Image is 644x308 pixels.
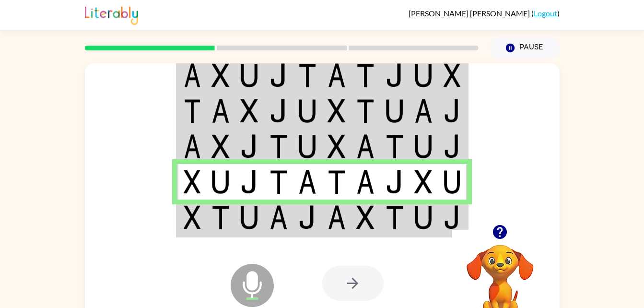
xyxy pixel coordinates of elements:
img: j [269,99,288,123]
img: u [414,134,433,158]
img: u [298,99,316,123]
img: a [269,205,288,229]
img: t [211,205,230,229]
img: j [386,63,404,87]
img: u [444,170,461,194]
img: j [386,170,404,194]
img: a [356,170,375,194]
img: a [356,134,375,158]
img: x [356,205,375,229]
img: a [414,99,433,123]
img: x [211,134,230,158]
img: t [298,63,316,87]
img: x [240,99,258,123]
img: a [328,205,346,229]
button: Pause [490,37,560,59]
img: u [240,205,258,229]
img: j [269,63,288,87]
span: [PERSON_NAME] [PERSON_NAME] [409,9,531,18]
img: t [356,63,375,87]
img: t [356,99,375,123]
a: Logout [534,9,557,18]
img: t [184,99,201,123]
img: x [444,63,461,87]
img: u [414,63,433,87]
div: ( ) [409,9,560,18]
img: a [184,63,201,87]
img: u [240,63,258,87]
img: x [184,205,201,229]
img: a [298,170,316,194]
img: x [328,99,346,123]
img: t [328,170,346,194]
img: u [386,99,404,123]
img: t [386,205,404,229]
img: x [211,63,230,87]
img: t [269,134,288,158]
img: u [298,134,316,158]
img: x [328,134,346,158]
img: x [414,170,433,194]
img: u [414,205,433,229]
img: x [184,170,201,194]
img: u [211,170,230,194]
img: j [444,99,461,123]
img: a [211,99,230,123]
img: j [298,205,316,229]
img: j [240,134,258,158]
img: a [184,134,201,158]
img: t [386,134,404,158]
img: j [444,134,461,158]
img: j [240,170,258,194]
img: a [328,63,346,87]
img: t [269,170,288,194]
img: j [444,205,461,229]
img: Literably [85,4,138,25]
